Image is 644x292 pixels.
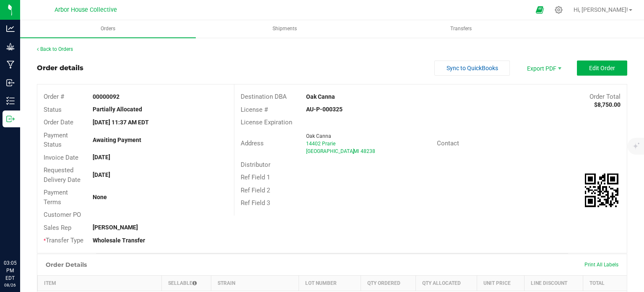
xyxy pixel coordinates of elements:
[6,42,15,51] inline-svg: Grow
[306,133,331,139] span: Oak Canna
[93,237,145,244] strong: Wholesale Transfer
[299,275,361,291] th: Lot Number
[241,199,270,207] span: Ref Field 3
[93,194,107,200] strong: None
[211,275,299,291] th: Strain
[530,2,549,18] span: Open Ecommerce Menu
[44,224,71,231] span: Sales Rep
[93,224,138,231] strong: [PERSON_NAME]
[162,275,211,291] th: Sellable
[93,106,142,113] strong: Partially Allocated
[44,132,68,149] span: Payment Status
[44,237,83,244] span: Transfer Type
[6,97,15,105] inline-svg: Inventory
[93,171,110,178] strong: [DATE]
[93,119,149,126] strong: [DATE] 11:37 AM EDT
[525,275,583,291] th: Line Discount
[477,275,525,291] th: Unit Price
[353,148,353,154] span: ,
[8,225,34,250] iframe: Resource center
[93,154,110,160] strong: [DATE]
[361,148,375,154] span: 48238
[6,79,15,87] inline-svg: Inbound
[46,261,87,268] h1: Order Details
[89,25,127,32] span: Orders
[44,106,62,113] span: Status
[55,6,117,13] span: Arbor House Collective
[93,93,119,100] strong: 00000092
[261,25,308,32] span: Shipments
[306,148,354,154] span: [GEOGRAPHIC_DATA]
[241,139,264,147] span: Address
[6,24,15,33] inline-svg: Analytics
[518,61,569,76] li: Export PDF
[434,61,510,76] button: Sync to QuickBooks
[37,63,83,73] div: Order details
[306,93,335,100] strong: Oak Canna
[594,101,621,108] strong: $8,750.00
[6,115,15,123] inline-svg: Outbound
[361,275,415,291] th: Qty Ordered
[306,106,343,113] strong: AU-P-000325
[447,65,498,71] span: Sync to QuickBooks
[437,139,459,147] span: Contact
[585,174,618,207] qrcode: 00000092
[353,148,359,154] span: MI
[241,93,287,100] span: Destination DBA
[589,65,615,71] span: Edit Order
[589,93,621,100] span: Order Total
[20,20,196,38] a: Orders
[585,174,618,207] img: Scan me!
[4,282,16,288] p: 08/26
[583,275,627,291] th: Total
[241,106,268,113] span: License #
[415,275,477,291] th: Qty Allocated
[241,187,270,194] span: Ref Field 2
[306,141,335,147] span: 14402 Prarie
[197,20,372,38] a: Shipments
[241,118,292,126] span: License Expiration
[373,20,549,38] a: Transfers
[37,46,73,52] a: Back to Orders
[44,93,64,100] span: Order #
[44,118,73,126] span: Order Date
[44,166,80,184] span: Requested Delivery Date
[584,262,618,268] span: Print All Labels
[38,275,162,291] th: Item
[241,161,270,168] span: Distributor
[4,259,16,282] p: 03:05 PM EDT
[44,189,68,206] span: Payment Terms
[574,6,628,13] span: Hi, [PERSON_NAME]!
[44,211,81,218] span: Customer PO
[439,25,483,32] span: Transfers
[577,61,627,76] button: Edit Order
[93,137,141,143] strong: Awaiting Payment
[241,174,270,181] span: Ref Field 1
[6,61,15,69] inline-svg: Manufacturing
[44,154,78,161] span: Invoice Date
[553,6,564,14] div: Manage settings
